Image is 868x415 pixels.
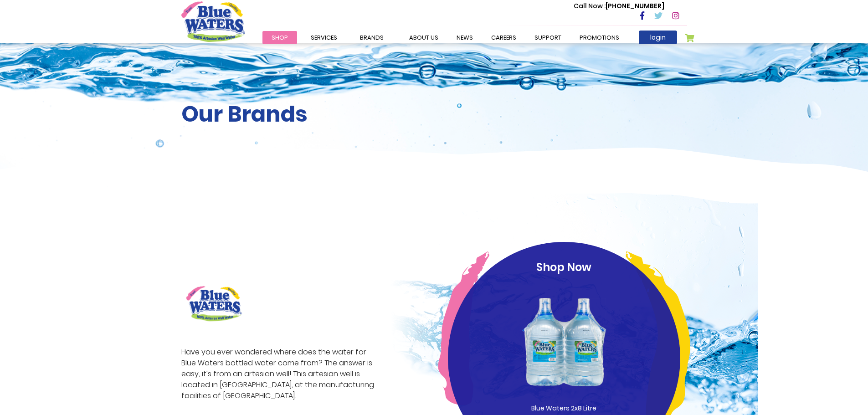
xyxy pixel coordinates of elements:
[181,347,379,401] p: Have you ever wondered where does the water for Blue Waters bottled water come from? The answer i...
[272,33,288,42] span: Shop
[351,31,393,44] a: Brands
[400,31,447,44] a: about us
[482,31,525,44] a: careers
[181,101,687,128] h2: Our Brands
[574,1,606,10] span: Call Now :
[520,280,608,404] img: Blue_Waters_2x8_Litre_1_1.png
[570,31,628,44] a: Promotions
[181,1,245,41] a: store logo
[574,1,664,11] p: [PHONE_NUMBER]
[360,33,384,42] span: Brands
[181,281,247,326] img: brand logo
[311,33,337,42] span: Services
[507,404,621,413] p: Blue Waters 2x8 Litre
[465,259,663,276] p: Shop Now
[302,31,346,44] a: Services
[262,31,297,44] a: Shop
[438,251,489,405] img: pink-curve.png
[525,31,570,44] a: support
[639,31,677,44] a: login
[447,31,482,44] a: News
